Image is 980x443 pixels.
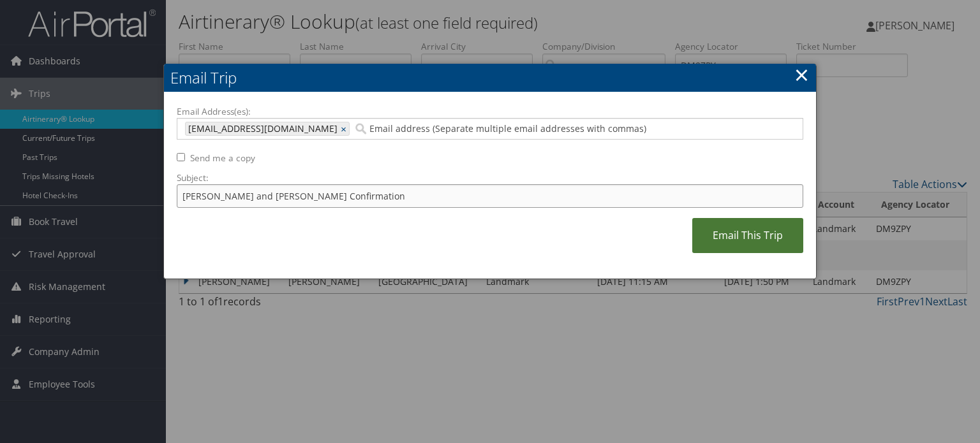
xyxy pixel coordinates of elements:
[177,171,803,184] label: Subject:
[794,62,809,87] a: ×
[164,64,816,92] h2: Email Trip
[177,184,803,208] input: Add a short subject for the email
[186,122,338,135] span: [EMAIL_ADDRESS][DOMAIN_NAME]
[177,105,803,118] label: Email Address(es):
[353,122,781,135] input: Email address (Separate multiple email addresses with commas)
[341,122,349,135] a: ×
[190,152,255,164] label: Send me a copy
[692,218,803,253] a: Email This Trip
